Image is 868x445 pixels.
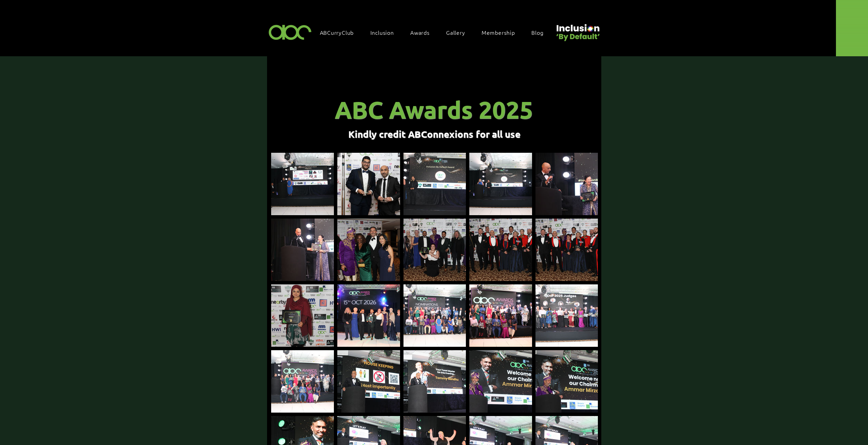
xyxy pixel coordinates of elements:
img: Untitled design (22).png [554,18,601,42]
span: ABCurryClub [320,29,354,36]
span: Gallery [446,29,465,36]
img: ABC-Logo-Blank-Background-01-01-2.png [267,22,314,42]
a: Membership [478,25,525,40]
nav: Site [317,25,554,40]
a: Gallery [443,25,475,40]
a: ABCurryClub [317,25,364,40]
span: Inclusion [370,29,394,36]
div: Inclusion [367,25,404,40]
div: Awards [407,25,440,40]
a: Blog [528,25,554,40]
span: Awards [410,29,430,36]
span: Blog [531,29,543,36]
span: Membership [482,29,515,36]
span: ABC Awards 2025 [335,95,533,124]
span: Kindly credit ABConnexions for all use [348,128,520,140]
